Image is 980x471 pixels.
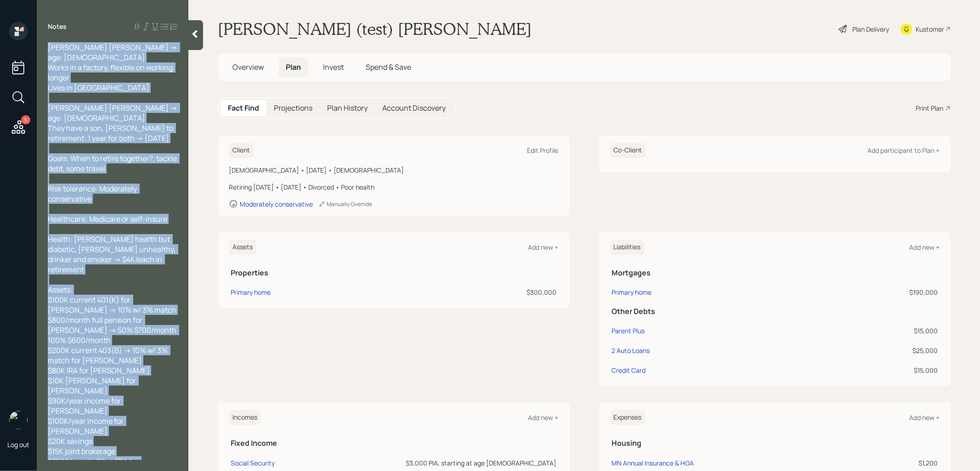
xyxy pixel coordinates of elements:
h5: Fact Find [228,104,259,112]
h5: Properties [231,269,557,277]
h5: Projections [274,104,312,112]
div: $25,000 [802,346,938,355]
h5: Account Discovery [382,104,446,112]
span: Plan [286,62,301,72]
div: Print Plan [916,103,943,113]
span: Goals: When to retire together?, tackle debt, some travel [48,153,178,174]
div: Add new + [909,413,940,422]
div: Add participant to Plan + [867,146,940,155]
div: Add new + [909,243,940,252]
span: [PERSON_NAME] [PERSON_NAME] -> age: [DEMOGRAPHIC_DATA] They have a son, [PERSON_NAME] to retireme... [48,103,179,143]
div: $15,000 [802,326,938,336]
div: $300,000 [417,287,557,297]
h6: Client [229,143,254,158]
div: 5 [21,115,30,124]
span: Spend & Save [366,62,411,72]
div: MN Annual Insurance & HOA [612,459,694,467]
h6: Expenses [610,410,646,425]
h6: Incomes [229,410,261,425]
h6: Liabilities [610,240,645,255]
h6: Co-Client [610,143,646,158]
span: Health: [PERSON_NAME] health but diabetic, [PERSON_NAME] unhealthy, drinker and smoker -> $4K/eac... [48,234,177,275]
div: $190,000 [802,287,938,297]
img: treva-nostdahl-headshot.png [9,411,28,429]
h1: [PERSON_NAME] (test) [PERSON_NAME] [218,19,532,39]
div: Log out [7,440,29,449]
label: Notes [48,22,67,31]
h5: Mortgages [612,269,938,277]
div: [DEMOGRAPHIC_DATA] • [DATE] • [DEMOGRAPHIC_DATA] [229,165,559,175]
h5: Plan History [327,104,368,112]
div: Primary home [231,287,271,297]
h5: Fixed Income [231,439,557,448]
h5: Housing [612,439,938,448]
div: Add new + [528,413,559,422]
span: Invest [323,62,344,72]
div: $1,200 [755,458,938,468]
div: Manually Override [318,200,372,208]
div: Moderately conservative [240,200,313,208]
span: Healthcare: Medicare or self-insure [48,214,167,224]
div: 2 Auto Loans [612,346,650,355]
div: Edit Profile [527,146,559,155]
span: [PERSON_NAME] [PERSON_NAME] -> age: [DEMOGRAPHIC_DATA] Works in a factory, flexible on working lo... [48,42,179,93]
div: Plan Delivery [852,24,889,34]
span: Risk tolerance: Moderately conservative [48,184,138,204]
h5: Other Debts [612,307,938,316]
div: Retiring [DATE] • [DATE] • Divorced • Poor health [229,182,559,192]
div: Kustomer [916,24,944,34]
div: Primary home [612,287,652,297]
h6: Assets [229,240,256,255]
span: Overview [232,62,264,72]
div: Social Security [231,459,275,467]
div: Parent Plus [612,326,645,336]
div: $15,000 [802,365,938,375]
div: Credit Card [612,365,646,375]
div: Add new + [528,243,559,252]
div: $3,000 PIA, starting at age [DEMOGRAPHIC_DATA] [351,458,556,468]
